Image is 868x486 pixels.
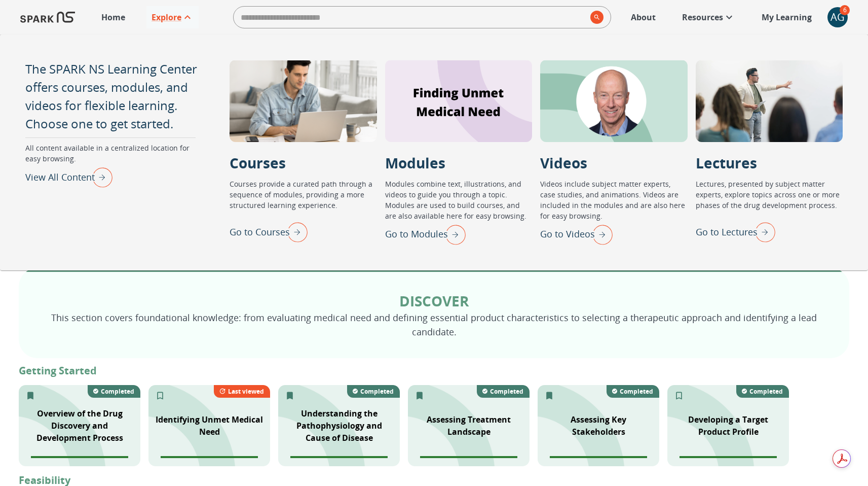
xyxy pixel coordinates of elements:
div: Courses [230,60,376,142]
p: Completed [490,387,523,396]
p: Lectures, presented by subject matter experts, explore topics across one or more phases of the dr... [696,179,843,219]
svg: Add to My Learning [155,391,165,401]
button: account of current user [827,7,848,27]
span: Module completion progress of user [680,456,777,458]
a: About [626,6,661,28]
p: Go to Modules [385,227,448,241]
p: Modules combine text, illustrations, and videos to guide you through a topic. Modules are used to... [385,179,532,221]
p: Home [101,11,125,23]
a: Home [96,6,130,28]
svg: Remove from My Learning [414,391,425,401]
img: right arrow [587,221,613,248]
p: Completed [360,387,394,396]
span: Module completion progress of user [161,456,258,458]
a: My Learning [757,6,817,28]
img: right arrow [282,219,308,245]
div: Modules [385,60,532,142]
p: Go to Videos [540,227,595,241]
p: View All Content [25,170,95,184]
div: SPARK NS branding pattern [538,385,659,466]
p: Courses [230,152,286,173]
p: About [631,11,656,23]
div: SPARK NS branding pattern [408,385,530,466]
p: Developing a Target Product Profile [673,413,783,438]
p: Resources [682,11,723,23]
p: This section covers foundational knowledge: from evaluating medical need and defining essential p... [51,310,817,339]
svg: Add to My Learning [674,391,684,401]
button: search [586,7,603,28]
p: Go to Courses [230,225,290,239]
p: Last viewed [228,387,264,396]
p: Completed [749,387,783,396]
p: Videos include subject matter experts, case studies, and animations. Videos are included in the m... [540,179,687,221]
svg: Remove from My Learning [25,391,35,401]
div: SPARK NS branding pattern [278,385,400,466]
span: Module completion progress of user [550,456,647,458]
p: Completed [101,387,134,396]
svg: Remove from My Learning [544,391,554,401]
div: Go to Modules [385,221,466,248]
div: SPARK NS branding pattern [19,385,140,466]
div: Videos [540,60,687,142]
a: Explore [146,6,199,28]
img: right arrow [87,164,112,190]
svg: Remove from My Learning [285,391,295,401]
p: Understanding the Pathophysiology and Cause of Disease [284,407,394,444]
div: Go to Courses [230,219,308,245]
p: Courses provide a curated path through a sequence of modules, providing a more structured learnin... [230,179,376,219]
span: 6 [840,5,850,15]
span: Module completion progress of user [290,456,388,458]
span: Module completion progress of user [31,456,128,458]
p: Getting Started [19,363,849,378]
img: right arrow [440,221,466,248]
p: Go to Lectures [696,225,758,239]
div: SPARK NS branding pattern [667,385,789,466]
p: Overview of the Drug Discovery and Development Process [25,407,134,444]
div: AG [827,7,848,27]
p: Explore [152,11,181,23]
p: Modules [385,152,445,173]
img: Logo of SPARK at Stanford [20,5,75,29]
p: Assessing Treatment Landscape [414,413,523,438]
p: The SPARK NS Learning Center offers courses, modules, and videos for flexible learning. Choose on... [25,60,204,133]
p: All content available in a centralized location for easy browsing. [25,143,204,164]
div: SPARK NS branding pattern [148,385,270,466]
p: Discover [51,291,817,310]
p: Videos [540,152,587,173]
div: View All Content [25,164,112,190]
span: Module completion progress of user [420,456,517,458]
div: Go to Videos [540,221,613,248]
div: Lectures [696,60,843,142]
p: Identifying Unmet Medical Need [155,413,264,438]
img: right arrow [750,219,775,245]
a: Resources [677,6,740,28]
p: Assessing Key Stakeholders [544,413,653,438]
p: My Learning [762,11,812,23]
p: Lectures [696,152,757,173]
div: Go to Lectures [696,219,775,245]
p: Completed [620,387,653,396]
